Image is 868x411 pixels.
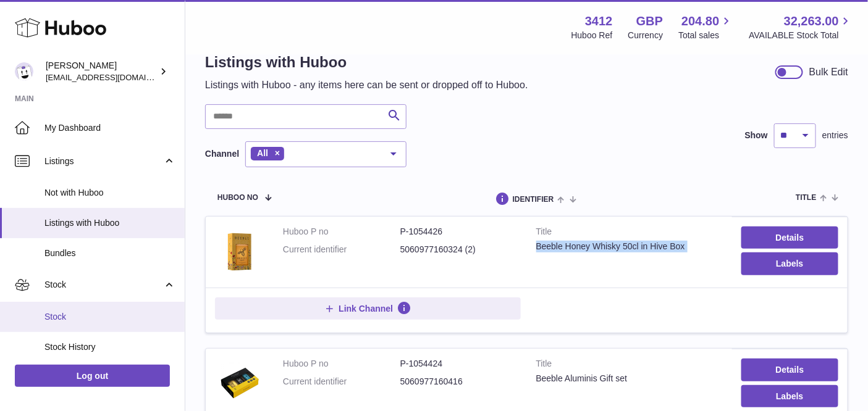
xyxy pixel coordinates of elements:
dd: P-1054426 [400,226,518,238]
span: 204.80 [681,13,719,30]
span: All [257,148,268,158]
dd: P-1054424 [400,358,518,370]
span: Huboo no [217,194,258,202]
span: 32,263.00 [784,13,839,30]
img: Beeble Aluminis Gift set [215,358,264,407]
label: Show [745,130,768,141]
a: Details [741,359,838,381]
div: [PERSON_NAME] [46,60,157,83]
span: Stock History [44,341,175,353]
span: My Dashboard [44,122,175,134]
span: AVAILABLE Stock Total [749,30,853,41]
dt: Current identifier [283,244,400,255]
dd: 5060977160416 [400,376,518,388]
span: Total sales [678,30,733,41]
div: Currency [628,30,664,41]
span: Bundles [44,247,175,259]
div: Bulk Edit [809,65,848,79]
a: 32,263.00 AVAILABLE Stock Total [749,13,853,41]
strong: 3412 [585,13,613,30]
span: identifier [513,196,554,204]
span: Stock [44,311,175,323]
span: [EMAIL_ADDRESS][DOMAIN_NAME] [46,72,182,82]
dt: Huboo P no [283,358,400,370]
span: Listings [44,156,162,167]
span: Stock [44,279,162,291]
label: Channel [205,148,239,160]
span: title [796,194,816,202]
div: Beeble Honey Whisky 50cl in Hive Box [536,241,723,252]
a: Details [741,226,838,249]
img: info@beeble.buzz [15,62,33,81]
button: Labels [741,385,838,407]
strong: Title [536,226,723,241]
a: Log out [15,365,170,387]
span: Link Channel [339,303,393,314]
button: Labels [741,252,838,275]
h1: Listings with Huboo [205,52,528,72]
dt: Huboo P no [283,226,400,238]
div: Huboo Ref [571,30,613,41]
button: Link Channel [215,297,521,320]
div: Beeble Aluminis Gift set [536,373,723,384]
strong: GBP [636,13,663,30]
span: Not with Huboo [44,187,175,199]
a: 204.80 Total sales [678,13,733,41]
dd: 5060977160324 (2) [400,244,518,255]
dt: Current identifier [283,376,400,388]
span: Listings with Huboo [44,217,175,229]
p: Listings with Huboo - any items here can be sent or dropped off to Huboo. [205,78,528,92]
strong: Title [536,358,723,373]
span: entries [822,130,848,141]
img: Beeble Honey Whisky 50cl in Hive Box [215,226,264,275]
